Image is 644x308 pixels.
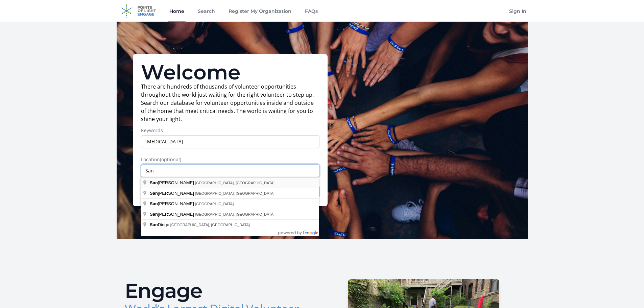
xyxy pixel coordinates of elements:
span: [PERSON_NAME] [150,191,195,196]
h2: Engage [125,281,317,301]
span: [GEOGRAPHIC_DATA] [195,202,234,206]
span: (optional) [160,156,181,163]
span: [GEOGRAPHIC_DATA], [GEOGRAPHIC_DATA] [170,223,250,227]
span: San [150,191,158,196]
h1: Welcome [141,62,319,82]
span: [PERSON_NAME] [150,180,195,185]
span: San [150,180,158,185]
p: There are hundreds of thousands of volunteer opportunities throughout the world just waiting for ... [141,82,319,123]
span: [GEOGRAPHIC_DATA], [GEOGRAPHIC_DATA] [195,191,275,195]
span: San [150,222,158,227]
span: San [150,201,158,206]
label: Location [141,156,319,163]
span: [GEOGRAPHIC_DATA], [GEOGRAPHIC_DATA] [195,181,275,185]
span: [GEOGRAPHIC_DATA], [GEOGRAPHIC_DATA] [195,212,275,216]
span: [PERSON_NAME] [150,212,195,217]
span: [PERSON_NAME] [150,201,195,206]
input: Enter a location [141,164,319,177]
span: San [150,212,158,217]
span: Diego [150,222,170,227]
label: Keywords [141,127,319,134]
